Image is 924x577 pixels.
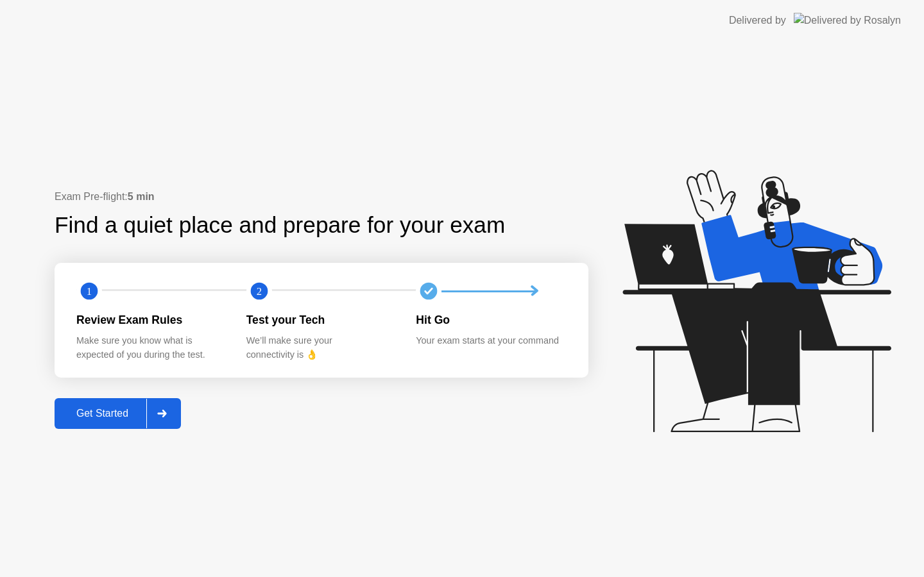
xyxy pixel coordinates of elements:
[416,312,565,328] div: Hit Go
[55,189,588,205] div: Exam Pre-flight:
[76,334,226,362] div: Make sure you know what is expected of you during the test.
[257,285,262,297] text: 2
[76,312,226,328] div: Review Exam Rules
[729,13,786,28] div: Delivered by
[794,13,901,28] img: Delivered by Rosalyn
[246,334,396,362] div: We’ll make sure your connectivity is 👌
[55,398,181,429] button: Get Started
[87,285,92,297] text: 1
[246,312,396,328] div: Test your Tech
[128,191,155,202] b: 5 min
[58,408,146,419] div: Get Started
[55,208,507,242] div: Find a quiet place and prepare for your exam
[416,334,565,348] div: Your exam starts at your command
